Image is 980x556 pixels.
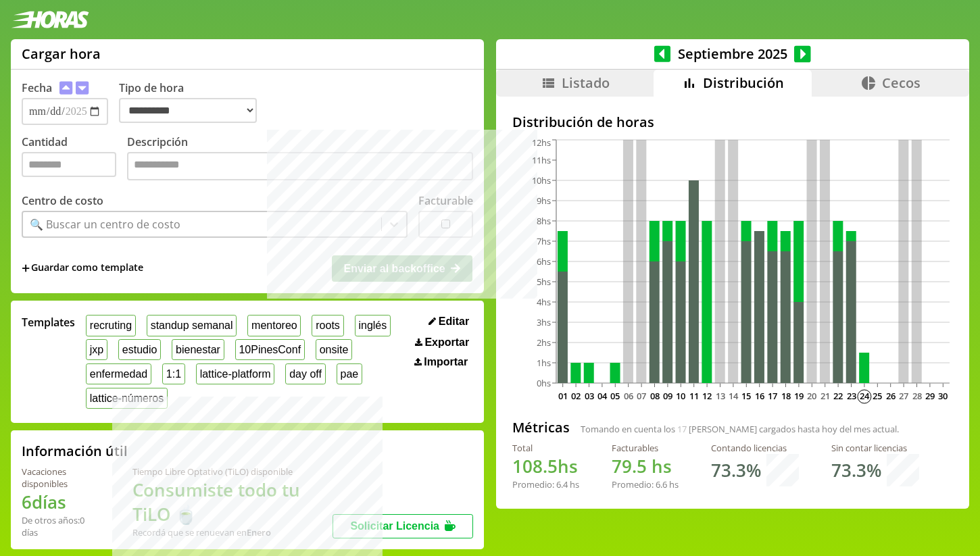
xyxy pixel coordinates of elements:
span: Tomando en cuenta los [PERSON_NAME] cargados hasta hoy del mes actual. [581,423,899,435]
b: Enero [247,526,271,538]
div: 🔍 Buscar un centro de costo [30,217,180,232]
div: Recordá que se renuevan en [132,526,333,538]
span: 17 [677,423,687,435]
span: 6.4 [556,478,568,490]
h1: Cargar hora [22,45,101,63]
span: + [22,261,30,276]
text: 30 [938,390,948,402]
button: enfermedad [86,363,151,384]
tspan: 0hs [537,377,551,389]
span: Exportar [424,336,469,349]
text: 29 [925,390,935,402]
text: 16 [754,390,764,402]
button: inglés [355,315,391,336]
text: 21 [820,390,829,402]
button: standup semanal [147,315,237,336]
span: +Guardar como template [22,261,143,276]
tspan: 7hs [537,235,551,247]
text: 24 [860,390,870,402]
span: Solicitar Licencia [350,520,439,532]
text: 25 [873,390,882,402]
span: Septiembre 2025 [670,45,794,63]
button: day off [285,363,325,384]
button: 1:1 [162,363,185,384]
span: 6.6 [656,478,667,490]
text: 15 [741,390,751,402]
text: 08 [650,390,659,402]
tspan: 6hs [537,255,551,268]
text: 28 [912,390,921,402]
span: Listado [562,74,610,92]
label: Centro de costo [22,193,103,208]
tspan: 1hs [537,357,551,369]
h1: Consumiste todo tu TiLO 🍵 [132,478,333,526]
button: estudio [118,339,161,360]
button: lattice-platform [196,363,275,384]
text: 19 [794,390,804,402]
h1: 6 días [22,490,100,514]
text: 17 [768,390,777,402]
tspan: 3hs [537,316,551,328]
button: roots [312,315,343,336]
tspan: 9hs [537,195,551,207]
h1: hs [612,454,679,478]
text: 11 [689,390,698,402]
tspan: 2hs [537,336,551,349]
text: 03 [584,390,593,402]
text: 27 [899,390,908,402]
text: 12 [702,390,712,402]
tspan: 10hs [532,174,551,186]
label: Fecha [22,80,52,95]
span: Editar [439,315,469,328]
text: 04 [597,390,608,402]
button: bienestar [172,339,224,360]
button: onsite [316,339,352,360]
label: Descripción [127,134,473,184]
label: Tipo de hora [119,80,268,125]
button: lattice-números [86,388,168,409]
button: 10PinesConf [235,339,305,360]
text: 06 [623,390,633,402]
select: Tipo de hora [119,98,257,123]
text: 18 [781,390,790,402]
text: 10 [676,390,685,402]
text: 13 [715,390,725,402]
span: Distribución [703,74,784,92]
span: Importar [424,356,468,368]
span: Cecos [882,74,921,92]
span: 79.5 [612,454,647,478]
button: recruting [86,315,136,336]
span: Templates [22,315,75,330]
button: Exportar [411,336,473,349]
button: jxp [86,339,107,360]
div: Total [512,442,579,454]
div: Promedio: hs [512,478,579,490]
text: 26 [885,390,895,402]
div: Contando licencias [711,442,799,454]
span: 108.5 [512,454,558,478]
button: mentoreo [247,315,301,336]
h1: hs [512,454,579,478]
text: 07 [637,390,646,402]
button: Solicitar Licencia [333,514,473,538]
h1: 73.3 % [711,458,761,482]
div: Vacaciones disponibles [22,465,100,490]
div: Promedio: hs [612,478,679,490]
img: logotipo [11,11,89,28]
text: 05 [610,390,620,402]
tspan: 12hs [532,136,551,149]
tspan: 4hs [537,296,551,308]
tspan: 11hs [532,154,551,166]
tspan: 8hs [537,215,551,227]
text: 01 [558,390,567,402]
div: Tiempo Libre Optativo (TiLO) disponible [132,465,333,478]
h2: Información útil [22,442,128,460]
text: 22 [833,390,843,402]
text: 02 [571,390,581,402]
h2: Métricas [512,418,570,436]
text: 23 [846,390,856,402]
tspan: 5hs [537,276,551,288]
h2: Distribución de horas [512,113,953,131]
input: Cantidad [22,152,116,177]
label: Facturable [418,193,473,208]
